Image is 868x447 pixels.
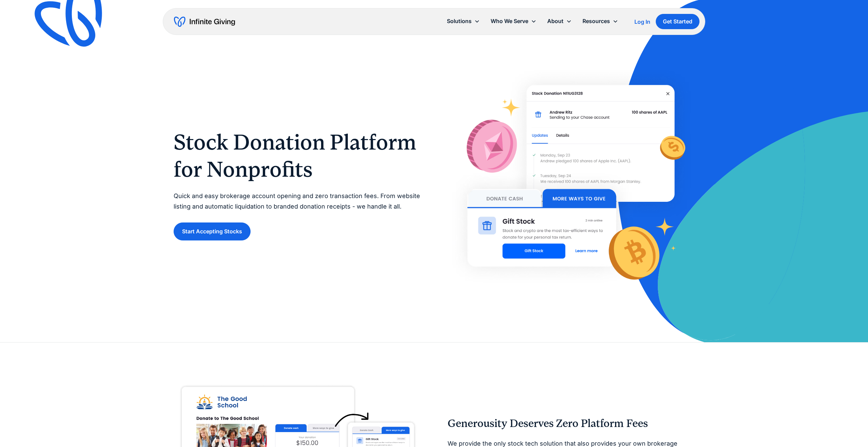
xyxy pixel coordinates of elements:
div: Solutions [441,14,485,28]
a: Start Accepting Stocks [174,222,251,240]
div: About [542,14,577,28]
h2: Generousity Deserves Zero Platform Fees [448,417,694,430]
p: Quick and easy brokerage account opening and zero transaction fees. From website listing and auto... [174,191,420,212]
h1: Stock Donation Platform for Nonprofits [174,129,420,183]
div: Who We Serve [491,17,528,26]
a: Log In [634,18,650,26]
div: Who We Serve [485,14,542,28]
div: Log In [634,19,650,24]
div: Resources [577,14,624,28]
div: Solutions [447,17,472,26]
div: Resources [583,17,610,26]
a: home [174,16,235,27]
div: About [547,17,564,26]
a: Get Started [656,14,699,29]
img: With Infinite Giving’s stock donation platform, it’s easy for donors to give stock to your nonpro... [448,65,694,304]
